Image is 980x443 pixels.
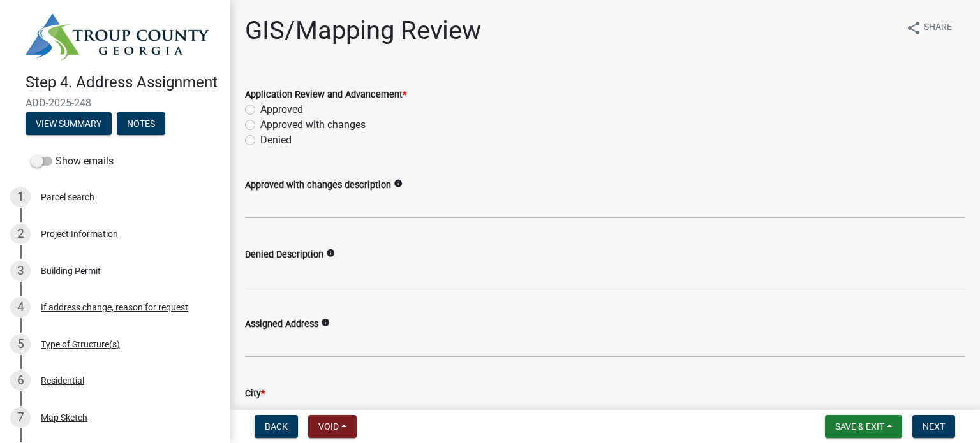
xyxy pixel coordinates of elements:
[31,154,114,169] label: Show emails
[245,181,391,190] label: Approved with changes description
[308,415,357,438] button: Void
[835,421,884,432] span: Save & Exit
[245,15,481,46] h1: GIS/Mapping Review
[896,15,962,40] button: shareShare
[41,340,120,349] div: Type of Structure(s)
[10,407,31,428] div: 7
[924,20,952,36] span: Share
[41,266,101,275] div: Building Permit
[41,413,87,422] div: Map Sketch
[26,73,219,92] h4: Step 4. Address Assignment
[260,117,366,133] label: Approved with changes
[117,112,165,135] button: Notes
[394,179,403,188] i: info
[923,421,945,432] span: Next
[10,261,31,281] div: 3
[10,370,31,391] div: 6
[825,415,902,438] button: Save & Exit
[41,376,84,385] div: Residential
[10,224,31,244] div: 2
[41,303,188,312] div: If address change, reason for request
[117,119,165,129] wm-modal-confirm: Notes
[245,251,323,259] label: Denied Description
[10,187,31,207] div: 1
[26,97,204,109] span: ADD-2025-248
[318,421,339,432] span: Void
[10,297,31,317] div: 4
[245,389,265,398] label: City
[260,102,303,117] label: Approved
[321,318,330,327] i: info
[26,13,209,60] img: Troup County, Georgia
[245,320,318,329] label: Assigned Address
[265,421,288,432] span: Back
[26,119,112,129] wm-modal-confirm: Summary
[41,229,118,238] div: Project Information
[10,334,31,354] div: 5
[41,192,94,201] div: Parcel search
[326,249,335,258] i: info
[912,415,955,438] button: Next
[260,133,292,148] label: Denied
[26,112,112,135] button: View Summary
[245,91,406,99] label: Application Review and Advancement
[255,415,298,438] button: Back
[906,20,921,36] i: share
